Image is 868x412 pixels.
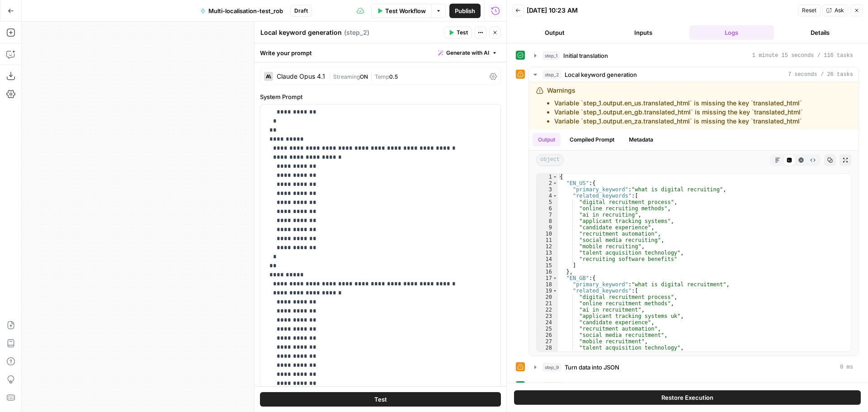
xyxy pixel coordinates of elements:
button: Generate with AI [434,47,501,59]
div: 6 [537,205,558,212]
div: 10 [537,231,558,237]
span: Toggle code folding, rows 4 through 15 [552,193,557,199]
li: Variable `step_1.output.en_us.translated_html` is missing the key `translated_html` [554,99,803,108]
span: Test [374,395,387,404]
li: Variable `step_1.output.en_gb.translated_html` is missing the key `translated_html` [554,108,803,117]
span: Test [457,28,468,37]
div: 22 [537,307,558,313]
button: Output [533,133,561,147]
span: ( step_2 ) [344,28,369,37]
span: step_9 [542,363,561,372]
button: 7 seconds / 26 tasks [529,67,859,82]
div: 8 [537,218,558,224]
div: Claude Opus 4.1 [277,73,325,80]
span: Publish [455,6,475,15]
span: step_13 [542,382,562,391]
div: 25 [537,326,558,332]
span: step_1 [542,51,560,60]
span: step_2 [542,70,561,79]
span: Restore Execution [661,393,713,402]
span: | [368,71,375,81]
div: 20 [537,294,558,300]
span: Toggle code folding, rows 1 through 47 [552,174,557,180]
button: Restore Execution [514,390,861,405]
span: 7 seconds / 26 tasks [788,71,853,79]
span: Generate with AI [446,49,489,57]
span: object [536,154,564,166]
span: Turn data into JSON [565,363,619,372]
div: 17 [537,275,558,281]
span: Multi-localisation-test_rob [208,6,283,15]
div: 13 [537,250,558,256]
div: 7 seconds / 26 tasks [529,82,859,355]
button: Details [778,25,863,40]
div: 1 [537,174,558,180]
span: Initial translation [563,51,608,60]
div: 9 [537,224,558,231]
div: 7 [537,212,558,218]
span: Test Workflow [385,6,426,15]
div: Warnings [547,86,803,126]
span: Local keyword generation [565,70,637,79]
div: 5 [537,199,558,205]
span: 0.5 [389,73,398,80]
span: Toggle code folding, rows 2 through 16 [552,180,557,186]
div: 16 [537,269,558,275]
div: 23 [537,313,558,319]
button: Reset [798,5,821,16]
div: 24 [537,319,558,326]
div: 29 [537,351,558,357]
div: 2 [537,180,558,186]
button: Ask [822,5,848,16]
button: Metadata [623,133,659,147]
div: 4 [537,193,558,199]
div: 27 [537,338,558,345]
button: 1 minute 15 seconds / 116 tasks [529,48,859,63]
div: 12 [537,243,558,250]
div: 15 [537,262,558,269]
div: 18 [537,281,558,288]
span: Streaming [333,73,360,80]
span: Toggle code folding, rows 19 through 30 [552,288,557,294]
button: Compiled Prompt [564,133,620,147]
label: System Prompt [260,92,501,101]
textarea: Local keyword generation [260,28,342,37]
div: 11 [537,237,558,243]
button: Test [444,27,472,38]
span: Draft [294,7,308,15]
div: 28 [537,345,558,351]
span: 1 minute 15 seconds / 116 tasks [752,52,853,60]
span: Temp [375,73,389,80]
span: Get keyword data [566,382,615,391]
span: ON [360,73,368,80]
div: 19 [537,288,558,294]
span: Ask [835,6,844,14]
div: 14 [537,256,558,262]
li: Variable `step_1.output.en_za.translated_html` is missing the key `translated_html` [554,117,803,126]
button: Inputs [601,25,686,40]
div: Write your prompt [255,43,506,62]
button: Multi-localisation-test_rob [195,4,288,18]
span: Toggle code folding, rows 17 through 31 [552,275,557,281]
button: Publish [449,4,481,18]
button: 0 ms [529,360,859,374]
span: Reset [802,6,816,14]
div: 26 [537,332,558,338]
button: Output [512,25,597,40]
div: 3 [537,186,558,193]
button: Test [260,392,501,407]
span: 0 ms [840,363,853,371]
div: 21 [537,300,558,307]
button: Logs [689,25,774,40]
button: Test Workflow [371,4,431,18]
span: 3 seconds [824,382,853,390]
span: | [329,71,333,81]
button: 3 seconds [529,379,859,393]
